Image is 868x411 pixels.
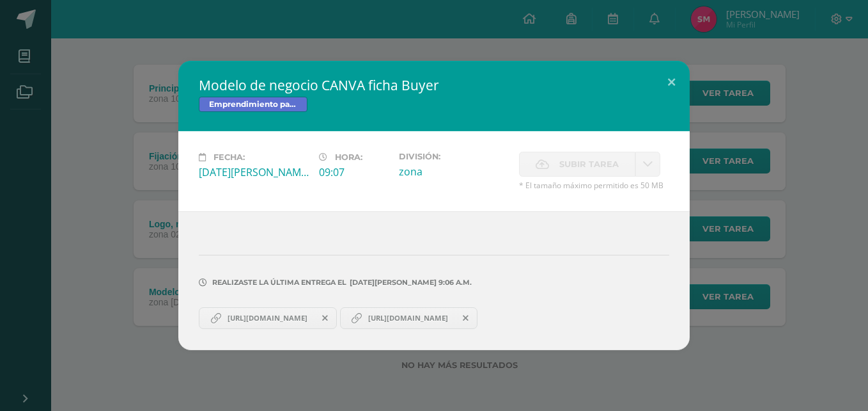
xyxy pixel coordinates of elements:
div: 09:07 [319,165,389,179]
a: [URL][DOMAIN_NAME] [340,307,478,329]
span: * El tamaño máximo permitido es 50 MB [519,180,669,191]
span: Emprendimiento para la Productividad [199,97,307,112]
span: Subir tarea [559,152,619,176]
a: La fecha de entrega ha expirado [635,152,660,177]
button: Close (Esc) [653,61,690,104]
div: zona [399,165,509,179]
span: Hora: [335,152,362,162]
div: [DATE][PERSON_NAME] [199,165,309,179]
span: [DATE][PERSON_NAME] 9:06 a.m. [346,282,472,283]
span: [URL][DOMAIN_NAME] [221,313,314,323]
label: División: [399,152,509,161]
label: La fecha de entrega ha expirado [519,152,635,177]
h2: Modelo de negocio CANVA ficha Buyer [199,76,669,94]
span: Realizaste la última entrega el [212,278,346,287]
span: Remover entrega [314,311,336,325]
span: Remover entrega [455,311,477,325]
span: Fecha: [213,152,245,162]
span: [URL][DOMAIN_NAME] [362,313,454,323]
a: [URL][DOMAIN_NAME] [199,307,337,329]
